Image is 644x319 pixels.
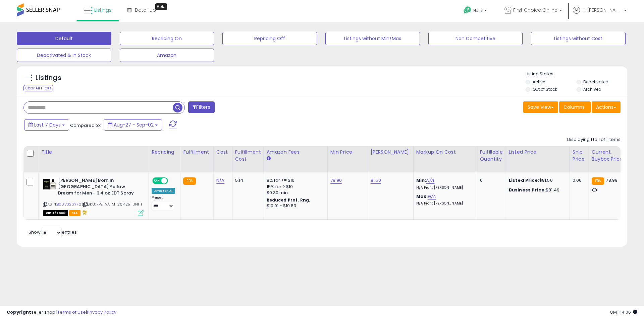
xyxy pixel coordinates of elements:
[592,101,621,113] button: Actions
[152,188,175,194] div: Amazon AI
[120,49,214,62] button: Amazon
[135,7,156,13] span: DataHub
[222,32,317,45] button: Repricing Off
[573,149,586,163] div: Ship Price
[509,177,565,183] div: $81.50
[458,1,494,22] a: Help
[120,32,214,45] button: Repricing On
[58,177,140,198] b: [PERSON_NAME] Born In [GEOGRAPHIC_DATA] Yellow Dream for Men - 3.4 oz EDT Spray
[523,101,558,113] button: Save View
[513,7,557,13] span: First Choice Online
[533,86,557,92] label: Out of Stock
[183,177,196,185] small: FBA
[463,6,472,14] i: Get Help
[563,104,585,110] span: Columns
[325,32,420,45] button: Listings without Min/Max
[583,79,608,85] label: Deactivated
[267,190,322,196] div: $0.30 min
[167,178,178,184] span: OFF
[82,202,142,207] span: | SKU: FPE-VA-M-261425-UNI-1
[531,32,626,45] button: Listings without Cost
[416,149,474,156] div: Markup on Cost
[152,195,175,211] div: Preset:
[152,149,177,156] div: Repricing
[606,177,618,183] span: 78.99
[509,187,565,193] div: $81.49
[426,177,434,184] a: N/A
[480,177,501,183] div: 0
[592,177,604,185] small: FBA
[267,156,271,162] small: Amazon Fees.
[416,185,472,190] p: N/A Profit [PERSON_NAME]
[592,149,626,163] div: Current Buybox Price
[267,203,322,209] div: $10.01 - $10.83
[34,122,61,128] span: Last 7 Days
[104,119,162,131] button: Aug-27 - Sep-02
[267,177,322,183] div: 8% for <= $10
[94,7,112,13] span: Listings
[267,149,325,156] div: Amazon Fees
[573,177,584,183] div: 0.00
[526,71,627,77] p: Listing States:
[41,149,146,156] div: Title
[413,146,477,172] th: The percentage added to the cost of goods (COGS) that forms the calculator for Min & Max prices.
[509,187,546,193] b: Business Price:
[567,137,621,143] div: Displaying 1 to 1 of 1 items
[114,122,154,128] span: Aug-27 - Sep-02
[330,149,365,156] div: Min Price
[416,177,426,183] b: Min:
[509,149,567,156] div: Listed Price
[80,210,88,215] i: hazardous material
[70,122,101,129] span: Compared to:
[216,177,224,184] a: N/A
[17,32,111,45] button: Default
[583,86,601,92] label: Archived
[188,101,214,113] button: Filters
[473,8,482,13] span: Help
[17,49,111,62] button: Deactivated & In Stock
[69,210,80,216] span: FBA
[57,202,81,207] a: B08V326Y72
[43,177,56,191] img: 41UdyrRmTKL._SL40_.jpg
[235,149,261,163] div: Fulfillment Cost
[371,149,411,156] div: [PERSON_NAME]
[24,119,69,131] button: Last 7 Days
[480,149,503,163] div: Fulfillable Quantity
[533,79,545,85] label: Active
[23,85,53,91] div: Clear All Filters
[29,229,77,235] span: Show: entries
[428,193,436,200] a: N/A
[267,184,322,190] div: 15% for > $10
[43,177,144,215] div: ASIN:
[235,177,259,183] div: 5.14
[582,7,622,13] span: Hi [PERSON_NAME]
[371,177,381,184] a: 81.50
[36,73,61,83] h5: Listings
[155,3,167,10] div: Tooltip anchor
[416,193,428,200] b: Max:
[153,178,161,184] span: ON
[428,32,523,45] button: Non Competitive
[43,210,68,216] span: All listings that are currently out of stock and unavailable for purchase on Amazon
[573,7,627,22] a: Hi [PERSON_NAME]
[509,177,539,183] b: Listed Price:
[267,197,311,203] b: Reduced Prof. Rng.
[416,201,472,206] p: N/A Profit [PERSON_NAME]
[216,149,229,156] div: Cost
[183,149,210,156] div: Fulfillment
[330,177,342,184] a: 78.90
[559,101,591,113] button: Columns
